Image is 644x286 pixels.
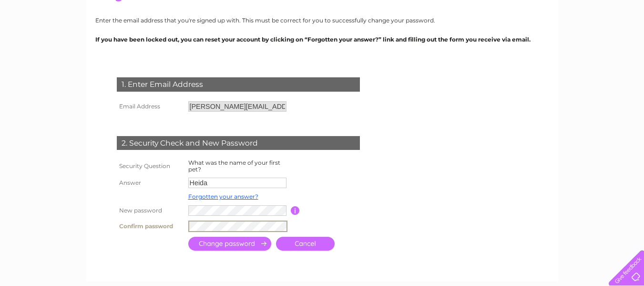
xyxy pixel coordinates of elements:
th: New password [114,203,186,218]
a: Forgotten your answer? [188,193,258,200]
label: What was the name of your first pet? [188,159,280,173]
a: Energy [534,41,555,48]
p: If you have been locked out, you can reset your account by clicking on “Forgotten your answer?” l... [95,35,549,44]
th: Security Question [114,157,186,175]
input: Information [291,206,300,215]
input: Submit [188,237,271,251]
p: Enter the email address that you're signed up with. This must be correct for you to successfully ... [95,16,549,25]
th: Email Address [114,99,186,114]
a: Water [511,41,529,48]
div: 1. Enter Email Address [117,77,360,92]
th: Answer [114,175,186,191]
div: 2. Security Check and New Password [117,136,360,150]
a: Blog [595,41,609,48]
th: Confirm password [114,218,186,234]
img: logo.png [22,25,71,54]
div: Clear Business is a trading name of Verastar Limited (registered in [GEOGRAPHIC_DATA] No. 3667643... [97,5,548,46]
a: Telecoms [561,41,590,48]
a: Contact [615,41,638,48]
a: 0333 014 3131 [464,5,530,17]
a: Cancel [276,237,335,251]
